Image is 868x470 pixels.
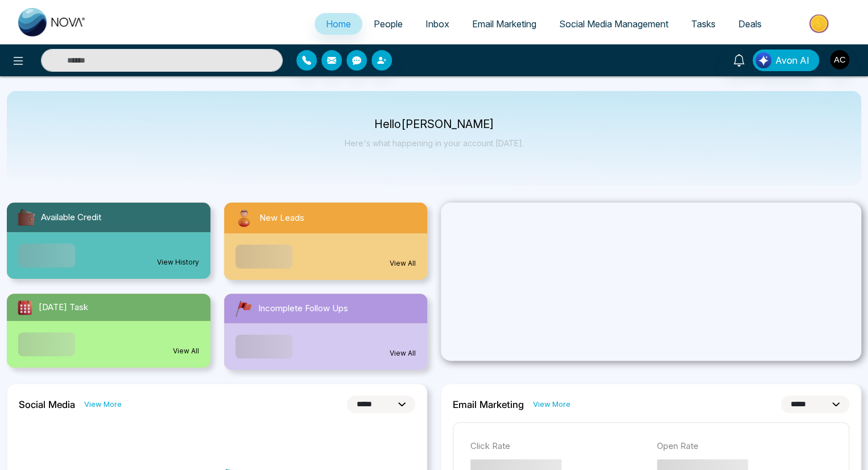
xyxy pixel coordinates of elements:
a: Tasks [680,13,727,35]
img: Market-place.gif [779,11,861,36]
img: newLeads.svg [233,207,255,229]
h2: Email Marketing [453,399,524,410]
span: Email Marketing [472,18,536,30]
a: View More [533,399,571,410]
img: availableCredit.svg [16,207,36,228]
a: Email Marketing [461,13,548,35]
p: Open Rate [657,440,832,453]
span: New Leads [259,212,304,225]
a: New LeadsView All [217,203,435,280]
img: User Avatar [830,50,849,69]
a: Social Media Management [548,13,680,35]
span: Tasks [691,18,716,30]
p: Hello [PERSON_NAME] [345,119,524,129]
span: Inbox [425,18,449,30]
a: Incomplete Follow UpsView All [217,294,435,370]
span: Available Credit [41,211,101,224]
a: View More [84,399,122,410]
span: Avon AI [775,53,809,67]
span: Deals [738,18,762,30]
a: People [362,13,414,35]
a: Home [315,13,362,35]
a: Deals [727,13,773,35]
img: Nova CRM Logo [18,8,86,36]
span: Incomplete Follow Ups [258,302,348,315]
a: View All [390,348,416,358]
a: Inbox [414,13,461,35]
img: todayTask.svg [16,298,34,316]
a: View All [390,258,416,269]
span: [DATE] Task [39,301,88,314]
img: Lead Flow [755,52,771,68]
h2: Social Media [19,399,75,410]
p: Here's what happening in your account [DATE]. [345,138,524,148]
a: View All [173,346,199,356]
img: followUps.svg [233,298,254,319]
span: People [374,18,403,30]
p: Click Rate [470,440,646,453]
span: Home [326,18,351,30]
a: View History [157,257,199,267]
span: Social Media Management [559,18,668,30]
button: Avon AI [753,50,819,71]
